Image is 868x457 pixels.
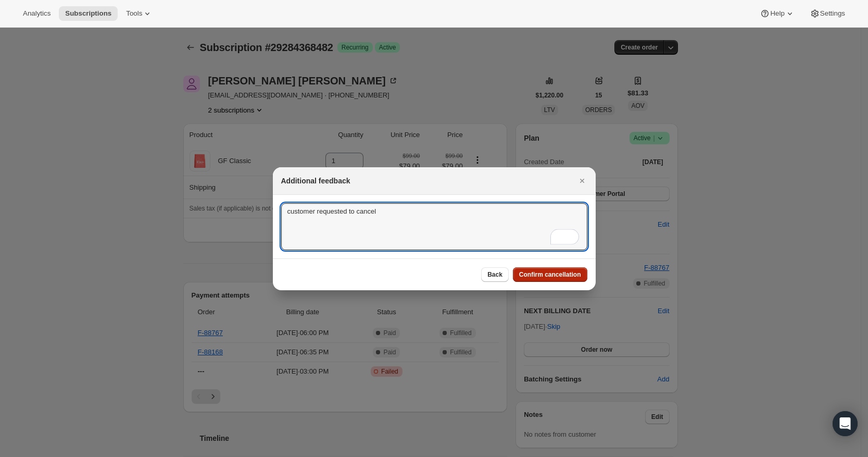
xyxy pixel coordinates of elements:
button: Subscriptions [59,6,118,21]
div: Open Intercom Messenger [833,411,858,436]
span: Help [770,9,784,18]
span: Settings [820,9,845,18]
button: Back [481,267,509,282]
button: Settings [803,6,851,21]
span: Confirm cancellation [519,270,581,279]
button: Help [753,6,801,21]
button: Confirm cancellation [513,267,587,282]
textarea: To enrich screen reader interactions, please activate Accessibility in Grammarly extension settings [281,203,587,250]
span: Back [487,270,502,279]
button: Analytics [17,6,57,21]
span: Analytics [23,9,51,18]
span: Tools [126,9,142,18]
span: Subscriptions [65,9,111,18]
button: Tools [120,6,159,21]
h2: Additional feedback [281,176,350,186]
button: Close [575,174,589,188]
